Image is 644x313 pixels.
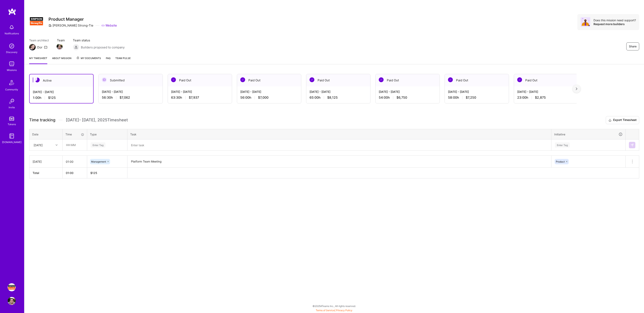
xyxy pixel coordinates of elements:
[48,96,56,100] span: $125
[33,160,59,164] div: [DATE]
[240,95,298,100] div: 56:00 h
[336,309,352,312] a: Privacy Policy
[115,56,131,64] a: Team Pulse
[514,74,578,86] div: Paid Out
[29,14,44,29] img: Company Logo
[9,117,14,121] img: tokens
[379,95,436,100] div: 54:00 h
[49,17,117,22] h3: Product Manager
[9,105,15,109] div: Invite
[24,301,644,311] div: © 2025 ATeams Inc., All rights reserved.
[127,129,551,139] th: Task
[102,77,107,82] img: Submitted
[8,283,16,291] img: Simpson Strong-Tie: Product Manager
[63,168,87,178] th: 01:00
[466,95,476,100] span: $7,250
[101,23,117,28] a: Website
[7,297,17,305] a: User Avatar
[90,171,97,175] span: $ 125
[115,57,131,60] span: Team Pulse
[8,122,16,126] div: Tokens
[327,95,338,100] span: $8,125
[120,95,130,100] span: $7,062
[29,44,36,50] img: Team Architect
[35,78,40,82] img: Active
[8,132,16,140] img: guide book
[310,77,314,82] img: Paid Out
[517,77,522,82] img: Paid Out
[606,116,639,124] button: Export Timesheet
[240,77,245,82] img: Paid Out
[258,95,268,100] span: $7,000
[6,50,18,54] div: Discovery
[5,31,19,36] div: Notifications
[73,38,125,42] span: Team status
[76,56,101,64] a: My Documents
[37,45,42,49] div: Dor
[316,309,335,312] a: Terms of Service
[57,44,63,50] img: Team Member Avatar
[102,95,159,100] div: 56:30 h
[237,74,301,86] div: Paid Out
[396,95,407,100] span: $6,750
[608,118,612,122] i: icon Download
[91,142,105,148] div: Enter Tag
[81,45,125,49] span: Builders proposed to company
[448,90,506,94] div: [DATE] - [DATE]
[7,283,17,291] a: Simpson Strong-Tie: Product Manager
[73,44,79,50] img: Builders proposed to company
[106,56,110,64] a: FAQ
[306,74,370,86] div: Paid Out
[555,142,570,148] div: Enter Tag
[57,43,62,50] a: Team Member Avatar
[310,95,367,100] div: 65:00 h
[316,309,352,312] span: |
[376,74,440,86] div: Paid Out
[8,297,16,305] img: User Avatar
[57,38,65,42] span: Team
[102,90,159,94] div: [DATE] - [DATE]
[535,95,546,100] span: $2,875
[554,132,623,137] div: Initiative
[29,168,63,178] th: Total
[556,160,565,163] span: Product
[448,95,506,100] div: 58:00 h
[240,90,298,94] div: [DATE] - [DATE]
[189,95,199,100] span: $7,937
[5,87,18,92] div: Community
[517,95,575,100] div: 23:00 h
[8,8,16,15] img: logo
[593,22,636,26] div: Request more builders
[445,74,509,86] div: Paid Out
[44,46,47,49] i: icon Mail
[593,18,636,22] div: Does this mission need support?
[7,78,17,87] img: Community
[33,96,90,100] div: 1:00 h
[76,56,101,60] span: My Documents
[34,143,43,147] div: [DATE]
[517,90,575,94] div: [DATE] - [DATE]
[99,74,163,86] div: Submitted
[7,68,17,72] div: Missions
[8,23,16,31] img: bell
[87,129,127,139] th: Type
[2,140,22,144] div: [DOMAIN_NAME]
[631,143,634,147] img: Submit
[63,140,87,150] input: HH:MM
[171,90,229,94] div: [DATE] - [DATE]
[29,118,55,123] span: Time tracking
[128,156,551,167] textarea: Platform Team Meeting
[29,38,49,42] span: Team architect
[65,132,84,136] div: Time
[29,129,63,139] th: Date
[629,44,637,48] span: Share
[91,160,106,163] span: Management
[8,97,16,105] img: Invite
[29,56,47,64] a: My timesheet
[379,90,436,94] div: [DATE] - [DATE]
[66,118,128,123] span: [DATE] - [DATE] , 2025 Timesheet
[49,24,52,27] i: icon CompanyGray
[310,90,367,94] div: [DATE] - [DATE]
[171,77,176,82] img: Paid Out
[8,60,16,68] img: teamwork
